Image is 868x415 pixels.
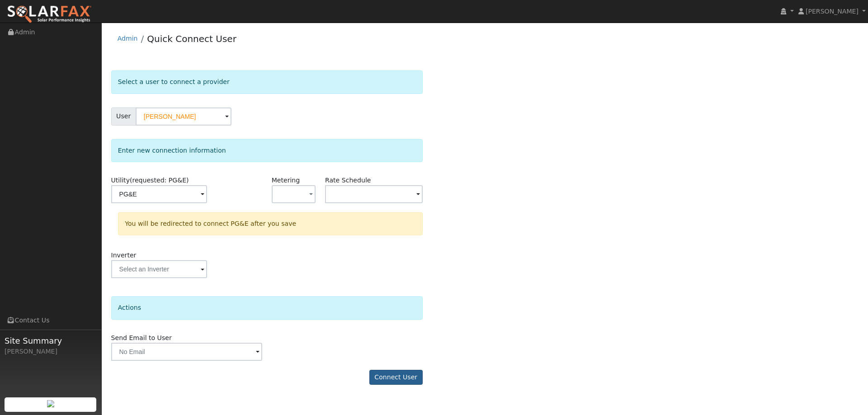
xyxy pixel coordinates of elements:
[147,33,236,44] a: Quick Connect User
[369,370,423,385] button: Connect User
[5,335,97,347] span: Site Summary
[111,296,423,319] div: Actions
[118,35,138,42] a: Admin
[130,177,189,184] span: (requested: PG&E)
[7,5,92,24] img: SolarFax
[111,185,207,203] input: Select a Utility
[111,251,137,260] label: Inverter
[5,347,97,356] div: [PERSON_NAME]
[111,139,423,162] div: Enter new connection information
[111,107,136,126] span: User
[47,400,54,407] img: retrieve
[272,176,300,185] label: Metering
[111,70,423,93] div: Select a user to connect a provider
[118,212,423,235] div: You will be redirected to connect PG&E after you save
[111,343,262,361] input: No Email
[325,176,371,185] label: Rate Schedule
[111,176,189,185] label: Utility
[111,260,207,278] input: Select an Inverter
[806,8,859,15] span: [PERSON_NAME]
[136,107,231,126] input: Select a User
[111,333,172,343] label: Send Email to User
